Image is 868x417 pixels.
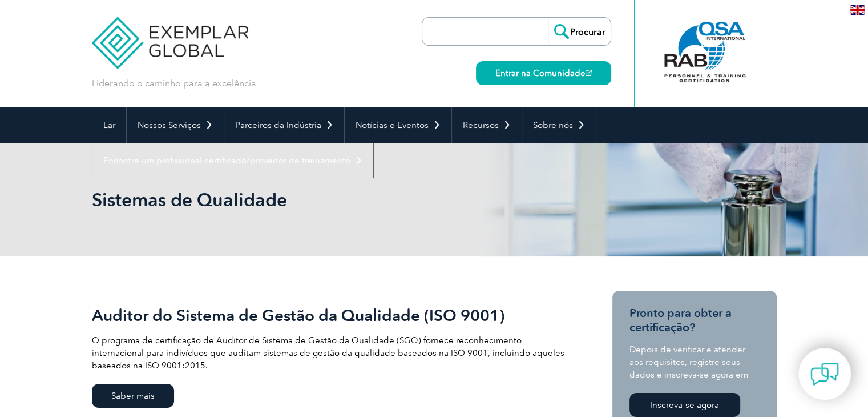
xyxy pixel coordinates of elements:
[533,120,573,130] font: Sobre nós
[127,107,224,143] a: Nossos Serviços
[463,120,499,130] font: Recursos
[92,107,126,143] a: Lar
[452,107,522,143] a: Recursos
[476,61,611,85] a: Entrar na Comunidade
[103,155,350,166] font: Encontre um profissional certificado/provedor de treinamento
[629,393,740,417] a: Inscreva-se agora
[650,400,719,410] font: Inscreva-se agora
[586,70,592,76] img: open_square.png
[92,335,564,371] font: O programa de certificação de Auditor de Sistema de Gestão da Qualidade (SGQ) fornece reconhecime...
[138,120,201,130] font: Nossos Serviços
[548,18,611,45] input: Procurar
[810,360,839,388] img: contact-chat.png
[92,306,504,325] font: Auditor do Sistema de Gestão da Qualidade (ISO 9001)
[850,5,865,15] img: en
[92,143,373,178] a: Encontre um profissional certificado/provedor de treinamento
[629,306,732,334] font: Pronto para obter a certificação?
[92,189,287,211] font: Sistemas de Qualidade
[356,120,429,130] font: Notícias e Eventos
[629,344,748,380] font: Depois de verificar e atender aos requisitos, registre seus dados e inscreva-se agora em
[111,391,155,401] font: Saber mais
[224,107,344,143] a: Parceiros da Indústria
[235,120,321,130] font: Parceiros da Indústria
[103,120,115,130] font: Lar
[92,78,256,89] font: Liderando o caminho para a excelência
[522,107,596,143] a: Sobre nós
[345,107,451,143] a: Notícias e Eventos
[495,68,586,78] font: Entrar na Comunidade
